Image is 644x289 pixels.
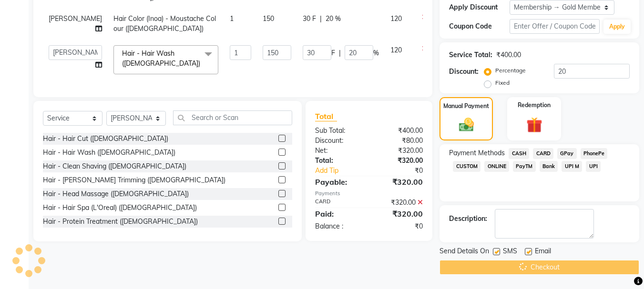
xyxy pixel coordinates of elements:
[533,148,553,159] span: CARD
[369,156,430,166] div: ₹320.00
[308,146,369,156] div: Net:
[308,176,369,188] div: Payable:
[43,134,168,144] div: Hair - Hair Cut ([DEMOGRAPHIC_DATA])
[586,161,601,172] span: UPI
[308,166,379,176] a: Add Tip
[557,148,577,159] span: GPay
[331,48,335,58] span: F
[449,67,479,77] div: Discount:
[496,50,521,60] div: ₹400.00
[308,221,369,231] div: Balance :
[308,198,369,208] div: CARD
[449,2,509,12] div: Apply Discount
[535,246,551,258] span: Email
[369,208,430,219] div: ₹320.00
[449,214,487,224] div: Description:
[315,111,337,121] span: Total
[443,102,489,110] label: Manual Payment
[122,49,200,68] span: Hair - Hair Wash ([DEMOGRAPHIC_DATA])
[369,126,430,136] div: ₹400.00
[308,136,369,146] div: Discount:
[390,46,402,54] span: 120
[503,246,517,258] span: SMS
[449,50,492,60] div: Service Total:
[369,136,430,146] div: ₹80.00
[308,156,369,166] div: Total:
[320,14,322,24] span: |
[440,246,489,258] span: Send Details On
[326,14,341,24] span: 20 %
[43,189,189,199] div: Hair - Head Massage ([DEMOGRAPHIC_DATA])
[43,161,186,171] div: Hair - Clean Shaving ([DEMOGRAPHIC_DATA])
[315,189,423,198] div: Payments
[113,14,216,33] span: Hair Color (Inoa) - Moustache Colour ([DEMOGRAPHIC_DATA])
[369,198,430,208] div: ₹320.00
[562,161,582,172] span: UPI M
[369,176,430,188] div: ₹320.00
[308,126,369,136] div: Sub Total:
[449,21,509,31] div: Coupon Code
[581,148,608,159] span: PhonePe
[230,14,234,23] span: 1
[521,115,547,135] img: _gift.svg
[495,79,510,87] label: Fixed
[308,208,369,219] div: Paid:
[454,116,479,133] img: _cash.svg
[369,146,430,156] div: ₹320.00
[495,66,526,75] label: Percentage
[449,148,505,158] span: Payment Methods
[173,110,292,125] input: Search or Scan
[49,14,102,23] span: [PERSON_NAME]
[513,161,536,172] span: PayTM
[263,14,274,23] span: 150
[339,48,341,58] span: |
[43,203,197,213] div: Hair - Hair Spa (L'Oreal) ([DEMOGRAPHIC_DATA])
[373,48,379,58] span: %
[43,175,225,185] div: Hair - [PERSON_NAME] Trimming ([DEMOGRAPHIC_DATA])
[510,19,600,34] input: Enter Offer / Coupon Code
[303,14,316,24] span: 30 F
[43,148,175,158] div: Hair - Hair Wash ([DEMOGRAPHIC_DATA])
[390,14,402,23] span: 120
[518,101,551,110] label: Redemption
[453,161,480,172] span: CUSTOM
[509,148,529,159] span: CASH
[379,166,430,176] div: ₹0
[369,221,430,231] div: ₹0
[484,161,509,172] span: ONLINE
[200,59,204,68] a: x
[603,20,631,34] button: Apply
[540,161,558,172] span: Bank
[43,217,198,227] div: Hair - Protein Treatment ([DEMOGRAPHIC_DATA])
